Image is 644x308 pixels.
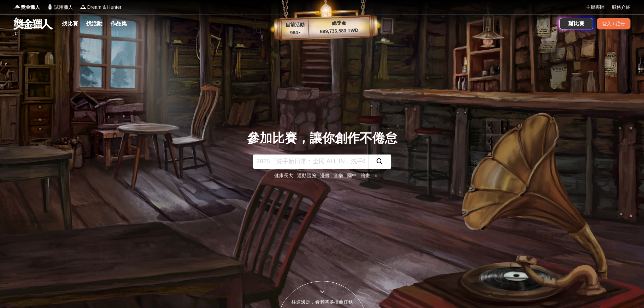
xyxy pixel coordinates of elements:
[253,155,368,169] input: 2025「洗手新日常：全民 ALL IN」洗手歌全台徵選
[277,299,367,306] div: 往這邊走，看老闆娘推薦任務
[586,4,605,11] a: 主辦專區
[334,173,343,178] a: 音樂
[559,18,593,29] a: 辦比賽
[14,3,20,10] img: Logo
[282,29,309,37] p: 984 ▴
[108,19,129,28] a: 作品集
[297,173,316,178] a: 運動護腕
[347,173,357,178] a: 國中
[80,3,87,10] img: Logo
[274,173,293,178] a: 健康長大
[80,4,121,11] a: LogoDream & Hunter
[87,4,121,11] span: Dream & Hunter
[612,4,630,11] a: 服務介紹
[281,21,309,29] p: 目前活動
[247,129,397,148] div: 參加比賽，讓你創作不倦怠
[309,26,370,35] p: 689,736,583 TWD
[47,3,53,10] img: Logo
[308,19,369,28] p: 總獎金
[21,4,40,11] span: 獎金獵人
[14,4,40,11] a: Logo獎金獵人
[361,173,370,178] a: 繪畫
[320,173,330,178] a: 漫畫
[84,19,105,28] a: 找活動
[47,4,73,11] a: Logo試用獵人
[59,19,81,28] a: 找比賽
[54,4,73,11] span: 試用獵人
[597,18,630,29] div: 登入 / 註冊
